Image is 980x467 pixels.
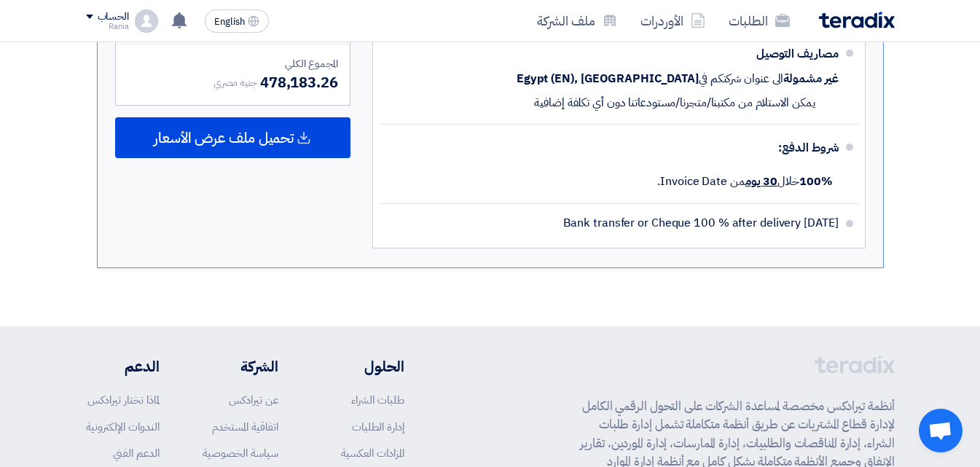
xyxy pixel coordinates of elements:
[86,419,160,435] a: الندوات الإلكترونية
[402,130,839,165] div: شروط الدفع:
[534,95,815,110] span: يمكن الاستلام من مكتبنا/متجرنا/مستودعاتنا دون أي تكلفة إضافية
[745,173,777,190] u: 30 يوم
[341,445,404,461] a: المزادات العكسية
[214,17,245,27] span: English
[86,356,160,377] li: الدعم
[783,71,838,86] span: غير مشمولة
[563,216,839,230] span: Bank transfer or Cheque 100 % after delivery [DATE]
[352,419,404,435] a: إدارة الطلبات
[135,9,158,33] img: profile_test.png
[113,445,160,461] a: الدعم الفني
[260,71,338,93] span: 478,183.26
[229,392,278,408] a: عن تيرادكس
[629,4,717,38] a: الأوردرات
[212,419,278,435] a: اتفاقية المستخدم
[86,23,129,31] div: Rania
[154,131,294,144] span: تحميل ملف عرض الأسعار
[525,4,629,38] a: ملف الشركة
[203,445,278,461] a: سياسة الخصوصية
[213,75,257,90] span: جنيه مصري
[657,173,832,190] span: خلال من Invoice Date.
[87,392,160,408] a: لماذا تختار تيرادكس
[919,409,963,452] div: Open chat
[351,392,404,408] a: طلبات الشراء
[699,71,783,86] span: الى عنوان شركتكم في
[203,356,278,377] li: الشركة
[98,11,129,23] div: الحساب
[819,12,895,28] img: Teradix logo
[517,71,699,86] span: Egypt (EN), [GEOGRAPHIC_DATA]
[322,356,404,377] li: الحلول
[717,4,801,38] a: الطلبات
[128,56,338,71] div: المجموع الكلي
[722,36,839,71] div: مصاريف التوصيل
[799,173,833,190] strong: 100%
[205,9,269,33] button: English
